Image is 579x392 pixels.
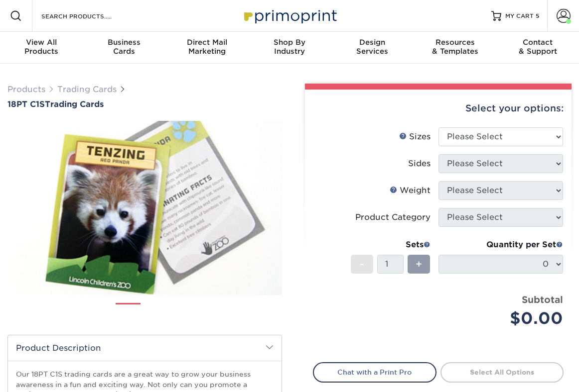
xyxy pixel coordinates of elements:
[83,32,165,64] a: BusinessCards
[313,90,564,127] div: Select your options:
[440,362,564,382] a: Select All Options
[116,299,141,324] img: Trading Cards 01
[149,299,174,324] img: Trading Cards 02
[414,38,496,56] div: & Templates
[7,99,282,109] h1: Trading Cards
[496,38,579,47] span: Contact
[331,32,414,64] a: DesignServices
[416,257,422,272] span: +
[446,306,564,330] div: $0.00
[165,38,248,47] span: Direct Mail
[7,99,45,109] span: 18PT C1S
[83,38,165,56] div: Cards
[313,362,436,382] a: Chat with a Print Pro
[240,5,339,26] img: Primoprint
[351,239,431,251] div: Sets
[7,99,282,109] a: 18PT C1STrading Cards
[505,12,534,20] span: MY CART
[7,85,45,94] a: Products
[399,131,431,143] div: Sizes
[360,257,364,272] span: -
[414,32,496,64] a: Resources& Templates
[331,38,414,47] span: Design
[7,113,282,303] img: 18PT C1S 01
[408,158,431,170] div: Sides
[496,38,579,56] div: & Support
[8,335,282,361] h2: Product Description
[57,85,117,94] a: Trading Cards
[390,185,431,196] div: Weight
[355,211,431,223] div: Product Category
[331,38,414,56] div: Services
[40,10,138,22] input: SEARCH PRODUCTS.....
[522,294,563,305] strong: Subtotal
[165,32,248,64] a: Direct MailMarketing
[438,239,564,251] div: Quantity per Set
[165,38,248,56] div: Marketing
[536,12,539,19] span: 5
[496,32,579,64] a: Contact& Support
[83,38,165,47] span: Business
[414,38,496,47] span: Resources
[248,38,331,47] span: Shop By
[248,32,331,64] a: Shop ByIndustry
[248,38,331,56] div: Industry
